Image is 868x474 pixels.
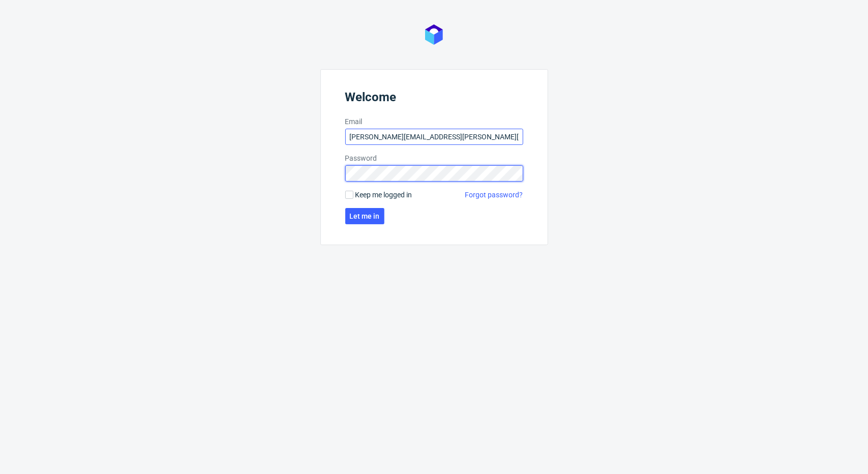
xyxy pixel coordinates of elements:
label: Password [345,153,523,163]
span: Let me in [350,213,380,220]
input: you@youremail.com [345,129,523,145]
label: Email [345,116,523,127]
header: Welcome [345,90,523,108]
button: Let me in [345,208,384,224]
span: Keep me logged in [355,190,412,200]
a: Forgot password? [465,190,523,200]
